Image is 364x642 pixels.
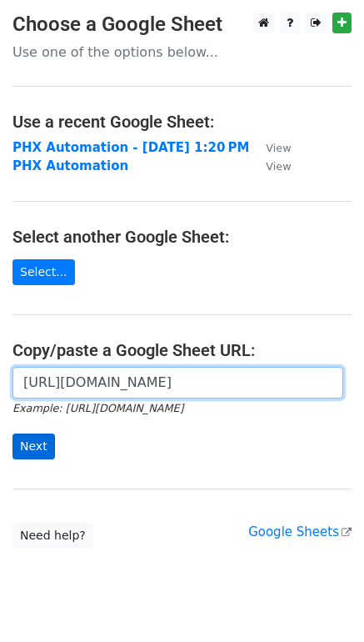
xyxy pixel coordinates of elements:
h4: Copy/paste a Google Sheet URL: [12,340,352,360]
a: View [249,140,291,155]
small: View [266,160,291,173]
a: Need help? [12,523,93,549]
h3: Choose a Google Sheet [12,13,352,37]
h4: Use a recent Google Sheet: [12,112,352,132]
input: Next [12,434,55,459]
a: View [249,158,291,173]
input: Paste your Google Sheet URL here [12,367,343,399]
a: Select... [12,259,75,285]
p: Use one of the options below... [12,43,352,61]
a: PHX Automation - [DATE] 1:20 PM [12,140,249,155]
h4: Select another Google Sheet: [12,227,352,247]
small: View [266,142,291,154]
small: Example: [URL][DOMAIN_NAME] [12,402,183,414]
a: Google Sheets [248,524,352,539]
a: PHX Automation [12,158,128,173]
